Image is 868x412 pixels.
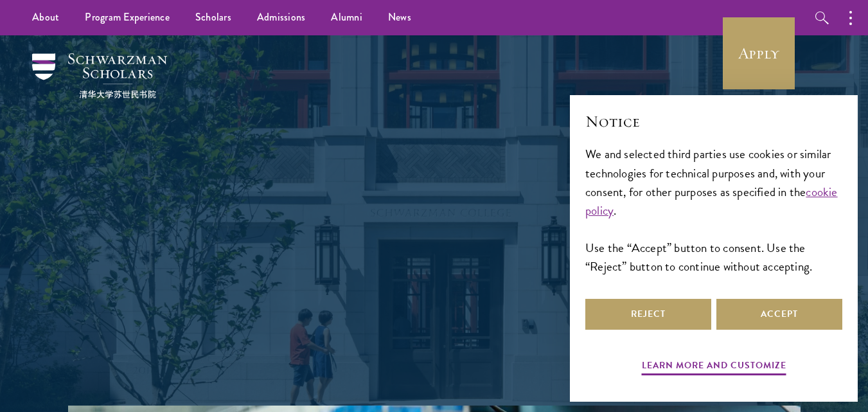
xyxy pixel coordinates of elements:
button: Reject [585,299,711,330]
h2: Notice [585,111,842,132]
button: Learn more and customize [642,357,786,377]
img: Schwarzman Scholars [32,53,167,98]
div: We and selected third parties use cookies or similar technologies for technical purposes and, wit... [585,145,842,275]
a: Apply [723,17,795,89]
button: Accept [716,299,842,330]
a: cookie policy [585,183,838,220]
